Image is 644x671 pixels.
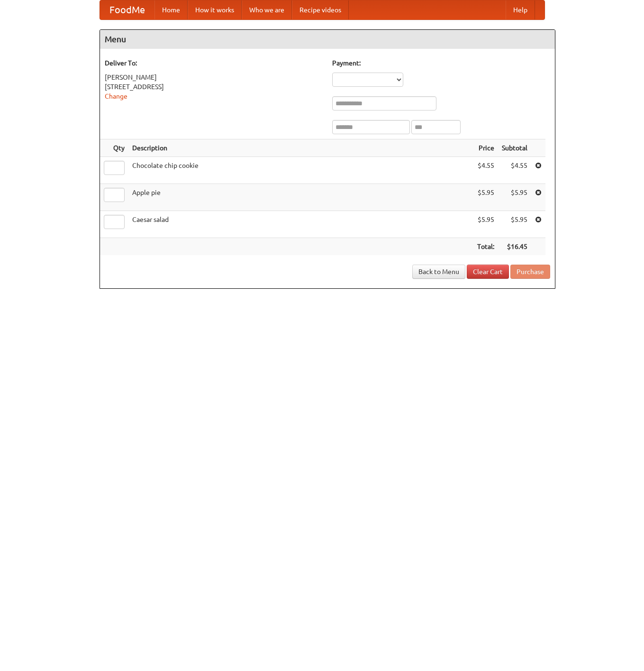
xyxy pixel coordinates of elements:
[506,0,535,19] a: Help
[498,157,531,184] td: $4.55
[188,0,242,19] a: How it works
[510,265,550,279] button: Purchase
[412,265,465,279] a: Back to Menu
[467,265,509,279] a: Clear Cart
[473,211,498,238] td: $5.95
[100,139,128,157] th: Qty
[498,139,531,157] th: Subtotal
[100,30,555,49] h4: Menu
[473,238,498,256] th: Total:
[105,73,323,82] div: [PERSON_NAME]
[473,157,498,184] td: $4.55
[473,184,498,211] td: $5.95
[128,157,473,184] td: Chocolate chip cookie
[498,184,531,211] td: $5.95
[473,139,498,157] th: Price
[128,211,473,238] td: Caesar salad
[105,82,323,92] div: [STREET_ADDRESS]
[105,92,127,100] a: Change
[128,139,473,157] th: Description
[105,58,323,68] h5: Deliver To:
[498,211,531,238] td: $5.95
[100,0,154,19] a: FoodMe
[242,0,292,19] a: Who we are
[332,58,550,68] h5: Payment:
[154,0,188,19] a: Home
[292,0,349,19] a: Recipe videos
[128,184,473,211] td: Apple pie
[498,238,531,256] th: $16.45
